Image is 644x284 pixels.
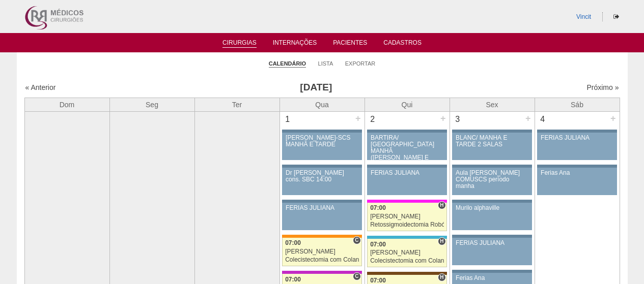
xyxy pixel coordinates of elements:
div: Ferias Ana [456,275,528,281]
div: Key: Aviso [452,200,531,203]
a: Pacientes [333,39,367,49]
th: Sex [450,98,535,111]
div: 2 [365,112,381,127]
div: Key: Aviso [537,130,617,133]
div: + [609,112,618,125]
a: BLANC/ MANHÃ E TARDE 2 SALAS [452,133,531,160]
div: Key: Aviso [282,200,361,203]
a: Exportar [345,60,376,67]
a: [PERSON_NAME]-SCS MANHÃ E TARDE [282,133,361,160]
a: Aula [PERSON_NAME] COMUSCS período manha [452,168,531,195]
span: Hospital [438,201,445,209]
div: Aula [PERSON_NAME] COMUSCS período manha [456,170,528,190]
a: H 07:00 [PERSON_NAME] Colecistectomia com Colangiografia VL [367,239,446,267]
div: Key: Aviso [367,165,446,168]
div: Key: Santa Joana [367,272,446,275]
th: Qui [365,98,450,111]
span: 07:00 [285,239,301,246]
th: Seg [109,98,194,111]
div: [PERSON_NAME] [285,248,359,255]
a: FERIAS JULIANA [537,133,617,160]
span: Hospital [438,273,445,281]
div: [PERSON_NAME] [370,213,444,220]
span: Consultório [353,272,360,280]
div: FERIAS JULIANA [286,205,358,211]
div: + [354,112,362,125]
div: Key: Pro Matre [367,200,446,203]
div: Key: Aviso [537,165,617,168]
th: Sáb [535,98,620,111]
div: [PERSON_NAME] [370,249,444,256]
span: 07:00 [370,241,386,248]
div: Key: Aviso [282,130,361,133]
div: BARTIRA/ [GEOGRAPHIC_DATA] MANHÃ ([PERSON_NAME] E ANA)/ SANTA JOANA -TARDE [371,135,443,175]
div: Key: Aviso [452,130,531,133]
div: Colecistectomia com Colangiografia VL [285,257,359,263]
div: FERIAS JULIANA [371,170,443,176]
div: Key: Maria Braido [282,271,361,274]
div: Dr [PERSON_NAME] cons. SBC 14:00 [286,170,358,183]
a: Dr [PERSON_NAME] cons. SBC 14:00 [282,168,361,195]
a: FERIAS JULIANA [282,203,361,230]
span: Consultório [353,236,360,244]
div: Key: Aviso [282,165,361,168]
span: Hospital [438,237,445,245]
div: + [524,112,533,125]
div: 1 [280,112,296,127]
a: Lista [318,60,333,67]
a: Murilo alphaville [452,203,531,230]
div: 3 [450,112,466,127]
div: [PERSON_NAME]-SCS MANHÃ E TARDE [286,135,358,148]
a: Internações [273,39,317,49]
a: H 07:00 [PERSON_NAME] Retossigmoidectomia Robótica [367,203,446,231]
th: Qua [279,98,365,111]
div: Retossigmoidectomia Robótica [370,222,444,228]
span: 07:00 [370,204,386,211]
div: BLANC/ MANHÃ E TARDE 2 SALAS [456,135,528,148]
a: Calendário [269,60,306,68]
div: Key: Aviso [452,165,531,168]
div: Key: Aviso [452,270,531,273]
div: Key: Neomater [367,236,446,239]
th: Ter [194,98,279,111]
a: Cirurgias [222,39,257,48]
h3: [DATE] [167,80,464,95]
a: FERIAS JULIANA [367,168,446,195]
div: Key: Aviso [452,235,531,238]
div: Key: Aviso [367,130,446,133]
div: Key: São Luiz - SCS [282,235,361,238]
div: Murilo alphaville [456,205,528,211]
div: FERIAS JULIANA [456,240,528,246]
div: Colecistectomia com Colangiografia VL [370,258,444,264]
a: Próximo » [586,83,619,91]
a: Ferias Ana [537,168,617,195]
span: 07:00 [370,277,386,284]
a: FERIAS JULIANA [452,238,531,265]
div: Ferias Ana [541,170,613,176]
a: Cadastros [383,39,422,49]
a: Vincit [576,13,591,20]
span: 07:00 [285,276,301,283]
div: FERIAS JULIANA [541,135,613,141]
i: Sair [613,14,619,20]
div: 4 [535,112,551,127]
a: C 07:00 [PERSON_NAME] Colecistectomia com Colangiografia VL [282,238,361,266]
a: BARTIRA/ [GEOGRAPHIC_DATA] MANHÃ ([PERSON_NAME] E ANA)/ SANTA JOANA -TARDE [367,133,446,160]
th: Dom [24,98,109,111]
a: « Anterior [25,83,56,91]
div: + [439,112,447,125]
